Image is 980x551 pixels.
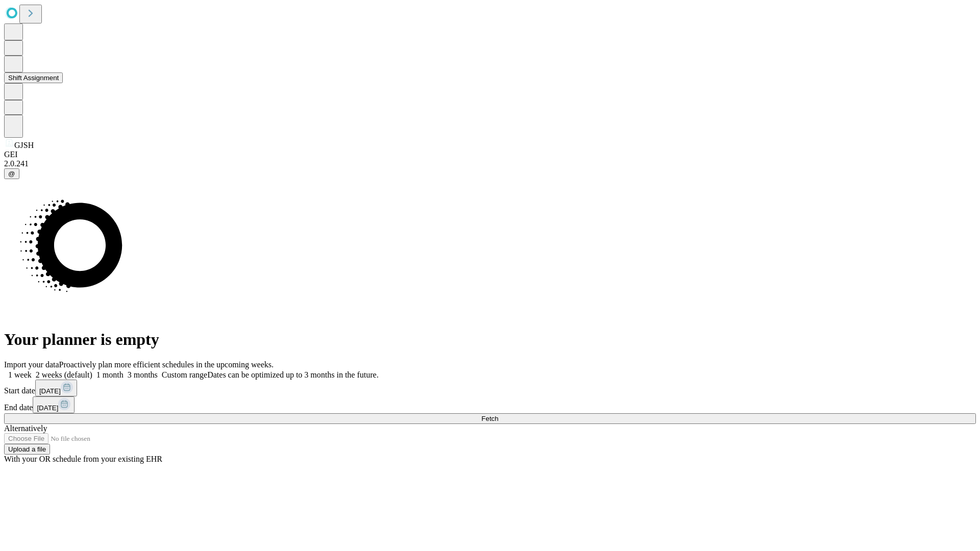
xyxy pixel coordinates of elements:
[128,370,158,379] span: 3 months
[8,170,15,178] span: @
[4,413,976,424] button: Fetch
[4,455,162,463] span: With your OR schedule from your existing EHR
[4,150,976,159] div: GEI
[4,444,50,455] button: Upload a file
[36,370,92,379] span: 2 weeks (default)
[4,72,63,83] button: Shift Assignment
[14,141,34,149] span: GJSH
[4,330,976,349] h1: Your planner is empty
[4,396,976,413] div: End date
[8,370,32,379] span: 1 week
[33,396,75,413] button: [DATE]
[37,404,58,412] span: [DATE]
[4,360,59,369] span: Import your data
[162,370,207,379] span: Custom range
[4,168,19,179] button: @
[96,370,124,379] span: 1 month
[4,159,976,168] div: 2.0.241
[4,380,976,396] div: Start date
[207,370,378,379] span: Dates can be optimized up to 3 months in the future.
[481,415,498,422] span: Fetch
[39,387,61,395] span: [DATE]
[59,360,274,369] span: Proactively plan more efficient schedules in the upcoming weeks.
[4,424,47,433] span: Alternatively
[35,380,77,396] button: [DATE]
